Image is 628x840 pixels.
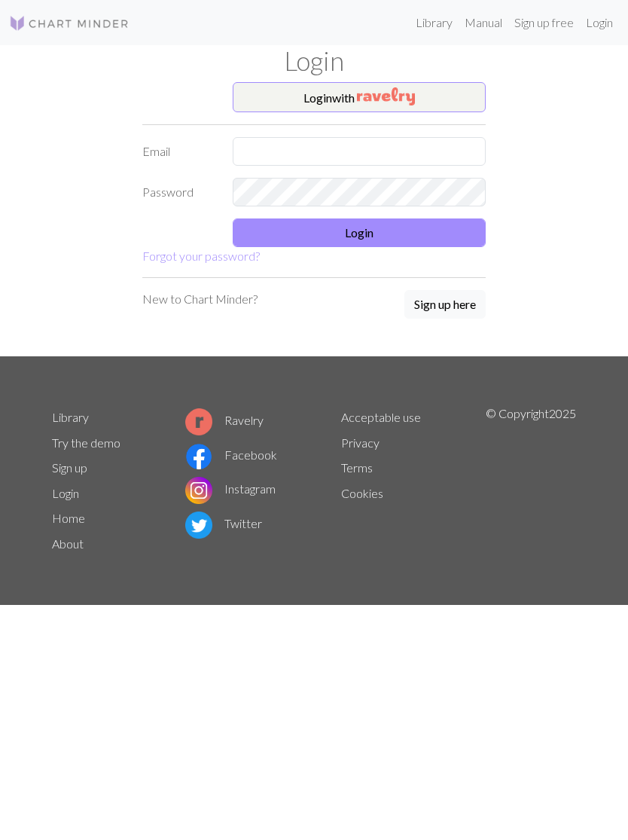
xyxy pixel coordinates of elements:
img: Twitter logo [185,512,212,539]
h1: Login [43,45,585,76]
button: Login [233,218,486,247]
a: Home [52,511,85,525]
a: Cookies [341,486,383,500]
img: Instagram logo [185,477,212,504]
p: © Copyright 2025 [486,405,576,557]
label: Password [133,178,224,206]
a: Sign up free [508,8,580,38]
img: Logo [9,14,130,32]
a: Privacy [341,435,380,450]
img: Facebook logo [185,443,212,470]
button: Sign up here [404,290,486,319]
a: Manual [459,8,508,38]
label: Email [133,137,224,166]
a: Facebook [185,447,277,462]
a: Forgot your password? [142,249,260,263]
button: Loginwith [233,82,486,112]
a: About [52,536,84,551]
a: Acceptable use [341,410,421,424]
a: Terms [341,460,373,475]
a: Try the demo [52,435,120,450]
a: Sign up here [404,290,486,320]
p: New to Chart Minder? [142,290,258,308]
img: Ravelry [357,87,415,105]
a: Instagram [185,481,276,496]
a: Login [52,486,79,500]
a: Library [410,8,459,38]
a: Library [52,410,89,424]
a: Login [580,8,619,38]
a: Ravelry [185,413,264,427]
a: Twitter [185,516,262,530]
img: Ravelry logo [185,408,212,435]
a: Sign up [52,460,87,475]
